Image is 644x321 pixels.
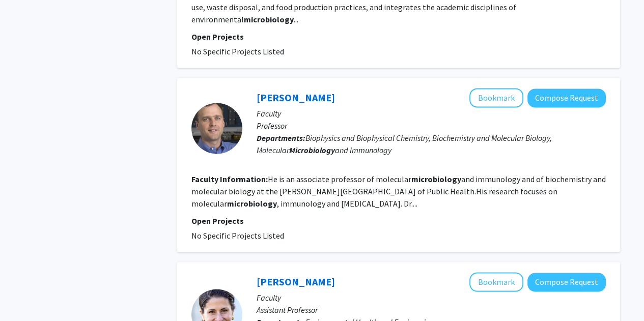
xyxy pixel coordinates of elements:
p: Professor [257,120,606,132]
p: Open Projects [191,31,606,43]
p: Faculty [257,107,606,120]
b: Faculty Information: [191,174,268,184]
b: microbiology [227,198,277,209]
iframe: Chat [8,275,43,313]
p: Assistant Professor [257,304,606,316]
span: No Specific Projects Listed [191,230,284,241]
p: Faculty [257,291,606,304]
fg-read-more: He is an associate professor of molecular and immunology and of biochemistry and molecular biolog... [191,174,606,209]
b: Departments: [257,133,305,143]
button: Compose Request to Natalie Exum [527,273,606,291]
p: Open Projects [191,215,606,227]
a: [PERSON_NAME] [257,91,335,104]
button: Add Sean Prigge to Bookmarks [469,88,523,107]
span: Biophysics and Biophysical Chemistry, Biochemistry and Molecular Biology, Molecular and Immunology [257,133,552,155]
b: microbiology [244,14,294,24]
span: No Specific Projects Listed [191,46,284,56]
button: Compose Request to Sean Prigge [527,89,606,107]
a: [PERSON_NAME] [257,275,335,288]
b: Microbiology [289,145,335,155]
button: Add Natalie Exum to Bookmarks [469,272,523,291]
b: microbiology [411,174,461,184]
